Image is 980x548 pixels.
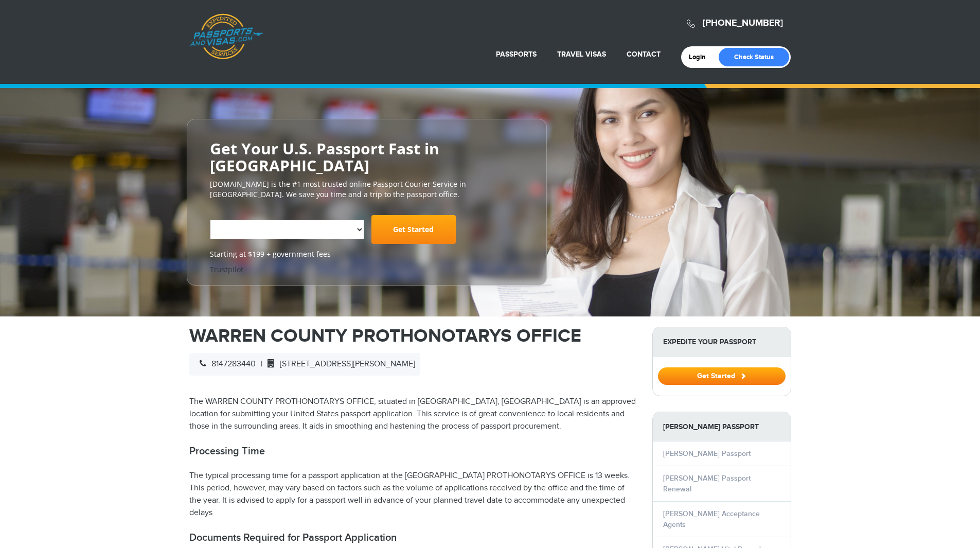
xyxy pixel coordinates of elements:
h2: Documents Required for Passport Application [189,532,637,544]
a: [PERSON_NAME] Acceptance Agents [663,509,760,529]
a: Passports [496,50,537,59]
h2: Processing Time [189,445,637,457]
a: Travel Visas [557,50,606,59]
a: [PERSON_NAME] Passport [663,449,751,458]
p: [DOMAIN_NAME] is the #1 most trusted online Passport Courier Service in [GEOGRAPHIC_DATA]. We sav... [210,179,524,200]
div: | [189,353,420,376]
span: Starting at $199 + government fees [210,249,524,259]
a: Contact [627,50,661,59]
a: Passports & [DOMAIN_NAME] [190,13,263,60]
a: Get Started [371,215,456,244]
button: Get Started [658,367,786,385]
strong: [PERSON_NAME] Passport [653,412,791,441]
a: Login [689,53,713,61]
a: [PERSON_NAME] Passport Renewal [663,474,751,493]
span: [STREET_ADDRESS][PERSON_NAME] [262,359,415,369]
p: The WARREN COUNTY PROTHONOTARYS OFFICE, situated in [GEOGRAPHIC_DATA], [GEOGRAPHIC_DATA] is an ap... [189,396,637,433]
a: Check Status [719,48,789,66]
h1: WARREN COUNTY PROTHONOTARYS OFFICE [189,327,637,345]
span: 8147283440 [194,359,256,369]
a: Get Started [658,372,786,380]
a: [PHONE_NUMBER] [703,17,783,29]
strong: Expedite Your Passport [653,327,791,357]
h2: Get Your U.S. Passport Fast in [GEOGRAPHIC_DATA] [210,140,524,174]
a: Trustpilot [210,264,243,274]
p: The typical processing time for a passport application at the [GEOGRAPHIC_DATA] PROTHONOTARYS OFF... [189,470,637,519]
